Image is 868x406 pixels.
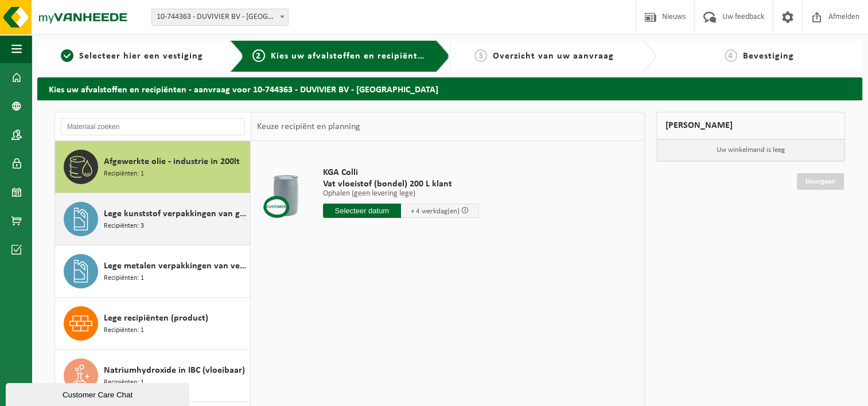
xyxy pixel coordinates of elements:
span: Bevestiging [743,52,794,61]
span: Recipiënten: 1 [104,325,144,336]
span: Vat vloeistof (bondel) 200 L klant [323,178,479,190]
span: 10-744363 - DUVIVIER BV - BRUGGE [152,9,288,25]
div: [PERSON_NAME] [656,112,846,139]
span: 3 [474,49,487,62]
h2: Kies uw afvalstoffen en recipiënten - aanvraag voor 10-744363 - DUVIVIER BV - [GEOGRAPHIC_DATA] [37,77,862,100]
span: Natriumhydroxide in IBC (vloeibaar) [104,364,245,377]
span: Afgewerkte olie - industrie in 200lt [104,155,240,169]
p: Uw winkelmand is leeg [657,139,845,161]
button: Lege recipiënten (product) Recipiënten: 1 [55,298,251,350]
span: Recipiënten: 1 [104,377,144,388]
span: + 4 werkdag(en) [411,208,460,215]
span: Lege kunststof verpakkingen van gevaarlijke stoffen [104,207,247,221]
span: Recipiënten: 3 [104,221,144,232]
button: Lege metalen verpakkingen van verf en/of inkt (schraapschoon) Recipiënten: 1 [55,245,251,298]
span: Recipiënten: 1 [104,273,144,284]
input: Selecteer datum [323,204,401,218]
iframe: chat widget [6,381,192,406]
input: Materiaal zoeken [61,118,245,135]
span: 2 [252,49,265,62]
p: Ophalen (geen levering lege) [323,190,479,198]
span: 10-744363 - DUVIVIER BV - BRUGGE [151,9,289,26]
span: 1 [61,49,73,62]
span: Selecteer hier een vestiging [79,52,203,61]
span: 4 [725,49,737,62]
div: Keuze recipiënt en planning [251,112,366,141]
span: Kies uw afvalstoffen en recipiënten [271,52,429,61]
a: Doorgaan [797,173,844,190]
a: 1Selecteer hier een vestiging [43,49,221,63]
button: Afgewerkte olie - industrie in 200lt Recipiënten: 1 [55,141,251,193]
button: Lege kunststof verpakkingen van gevaarlijke stoffen Recipiënten: 3 [55,193,251,245]
span: KGA Colli [323,167,479,178]
span: Lege metalen verpakkingen van verf en/of inkt (schraapschoon) [104,259,247,273]
span: Recipiënten: 1 [104,169,144,179]
span: Overzicht van uw aanvraag [493,52,614,61]
span: Lege recipiënten (product) [104,311,208,325]
button: Natriumhydroxide in IBC (vloeibaar) Recipiënten: 1 [55,350,251,402]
